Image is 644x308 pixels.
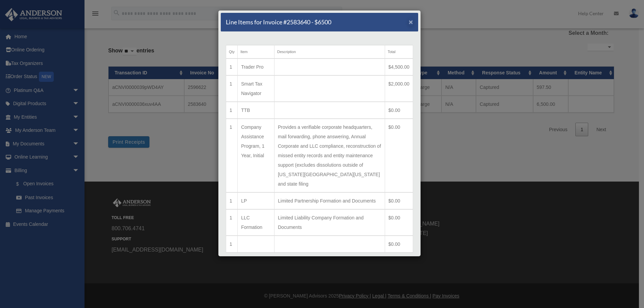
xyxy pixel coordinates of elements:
td: Smart Tax Navigator [238,75,275,102]
td: $0.00 [385,192,413,209]
td: 1 [226,119,238,192]
td: 1 [226,236,238,253]
td: $2,000.00 [385,75,413,102]
td: Limited Partnership Formation and Documents [274,192,385,209]
td: Limited Liability Company Formation and Documents [274,209,385,236]
td: 1 [226,58,238,75]
td: 1 [226,192,238,209]
td: $0.00 [385,119,413,192]
td: $0.00 [385,209,413,236]
td: TTB [238,102,275,119]
td: Provides a verifiable corporate headquarters, mail forwarding, phone answering, Annual Corporate ... [274,119,385,192]
td: $4,500.00 [385,58,413,75]
th: Description [274,45,385,59]
button: Close [409,18,413,25]
th: Item [238,45,275,59]
span: × [409,18,413,26]
td: 1 [226,75,238,102]
th: Total [385,45,413,59]
td: 1 [226,102,238,119]
td: 1 [226,209,238,236]
h5: Line Items for Invoice #2583640 - $6500 [226,18,331,26]
td: $0.00 [385,236,413,253]
td: LLC Formation [238,209,275,236]
td: Trader Pro [238,58,275,75]
td: $0.00 [385,102,413,119]
td: LP [238,192,275,209]
th: Qty [226,45,238,59]
td: Company Assistance Program, 1 Year, Initial [238,119,275,192]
